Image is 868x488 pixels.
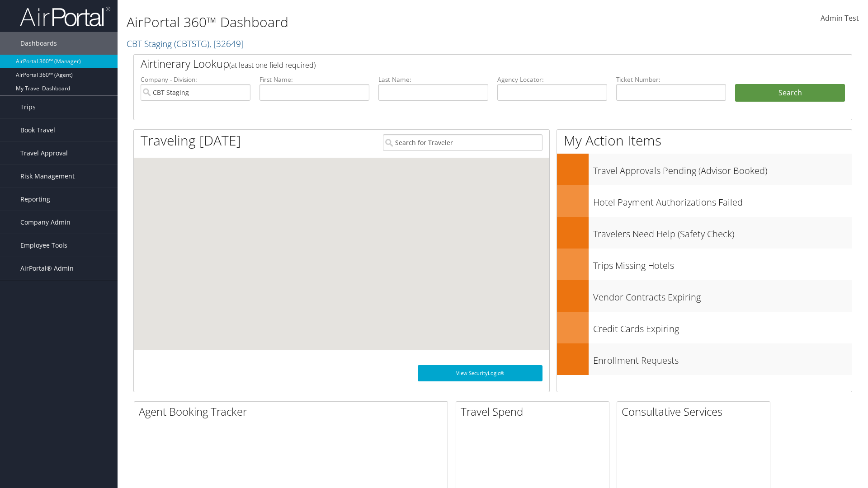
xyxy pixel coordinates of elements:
[20,165,75,188] span: Risk Management
[20,188,50,211] span: Reporting
[127,13,615,32] h1: AirPortal 360™ Dashboard
[616,75,726,84] label: Ticket Number:
[20,211,71,234] span: Company Admin
[20,6,110,27] img: airportal-logo.png
[593,192,852,209] h3: Hotel Payment Authorizations Failed
[497,75,607,84] label: Agency Locator:
[20,119,55,141] span: Book Travel
[593,160,852,177] h3: Travel Approvals Pending (Advisor Booked)
[557,131,852,150] h1: My Action Items
[141,56,785,71] h2: Airtinerary Lookup
[557,280,852,312] a: Vendor Contracts Expiring
[229,60,316,70] span: (at least one field required)
[383,134,542,151] input: Search for Traveler
[557,312,852,343] a: Credit Cards Expiring
[593,286,852,304] h3: Vendor Contracts Expiring
[141,75,250,84] label: Company - Division:
[821,5,859,33] a: Admin Test
[259,75,369,84] label: First Name:
[821,13,859,23] span: Admin Test
[20,257,74,280] span: AirPortal® Admin
[174,38,209,50] span: ( CBTSTG )
[735,84,845,102] button: Search
[139,404,448,419] h2: Agent Booking Tracker
[209,38,244,50] span: , [ 32649 ]
[418,365,542,381] a: View SecurityLogic®
[557,185,852,217] a: Hotel Payment Authorizations Failed
[557,217,852,249] a: Travelers Need Help (Safety Check)
[141,131,241,150] h1: Traveling [DATE]
[593,223,852,240] h3: Travelers Need Help (Safety Check)
[20,32,57,55] span: Dashboards
[127,38,244,50] a: CBT Staging
[378,75,488,84] label: Last Name:
[557,154,852,185] a: Travel Approvals Pending (Advisor Booked)
[593,350,852,367] h3: Enrollment Requests
[557,249,852,280] a: Trips Missing Hotels
[461,404,609,419] h2: Travel Spend
[20,96,36,118] span: Trips
[593,255,852,272] h3: Trips Missing Hotels
[20,234,67,257] span: Employee Tools
[20,142,68,164] span: Travel Approval
[557,343,852,375] a: Enrollment Requests
[593,318,852,335] h3: Credit Cards Expiring
[622,404,770,419] h2: Consultative Services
